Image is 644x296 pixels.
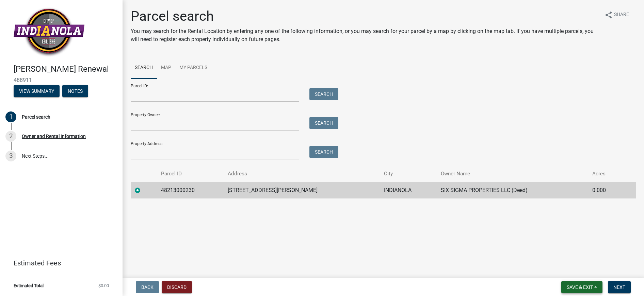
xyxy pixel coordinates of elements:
button: Discard [162,281,192,293]
a: Map [157,57,175,79]
div: Owner and Rental Information [22,134,86,139]
span: Save & Exit [567,284,593,290]
div: 3 [5,151,16,161]
span: Back [141,284,154,290]
button: Search [309,117,338,129]
span: $0.00 [98,283,109,288]
h1: Parcel search [131,8,599,24]
i: share [605,11,613,19]
button: Back [136,281,159,293]
td: 48213000230 [157,182,224,198]
wm-modal-confirm: Notes [62,89,88,94]
th: Acres [588,166,623,182]
div: 2 [5,131,16,142]
a: My Parcels [175,57,211,79]
button: View Summary [14,85,60,97]
span: Share [614,11,629,19]
button: Search [309,146,338,158]
span: Estimated Total [14,283,44,288]
td: [STREET_ADDRESS][PERSON_NAME] [224,182,380,198]
div: 1 [5,111,16,122]
td: SIX SIGMA PROPERTIES LLC (Deed) [437,182,588,198]
td: 0.000 [588,182,623,198]
a: Estimated Fees [5,256,112,270]
img: City of Indianola, Iowa [14,7,84,57]
h4: [PERSON_NAME] Renewal [14,64,117,74]
p: You may search for the Rental Location by entering any one of the following information, or you m... [131,27,599,43]
button: Next [608,281,631,293]
span: 488911 [14,77,109,83]
th: Owner Name [437,166,588,182]
td: INDIANOLA [380,182,437,198]
th: Parcel ID [157,166,224,182]
div: Parcel search [22,115,50,119]
button: Save & Exit [561,281,602,293]
th: City [380,166,437,182]
button: Search [309,88,338,100]
th: Address [224,166,380,182]
button: shareShare [599,8,634,21]
a: Search [131,57,157,79]
span: Next [613,284,625,290]
wm-modal-confirm: Summary [14,89,60,94]
button: Notes [62,85,88,97]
